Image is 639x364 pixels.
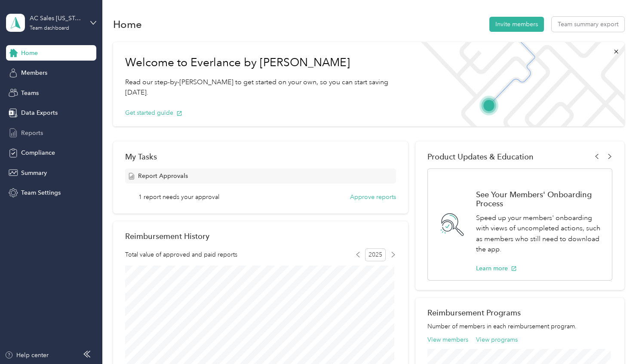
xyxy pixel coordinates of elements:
span: Teams [21,89,39,98]
span: Team Settings [21,188,61,197]
button: Team summary export [552,17,624,32]
img: Welcome to everlance [413,42,624,126]
h2: Reimbursement History [125,232,209,241]
button: Approve reports [350,193,396,202]
button: Learn more [476,264,517,273]
span: 1 report needs your approval [138,193,219,202]
p: Number of members in each reimbursement program. [427,322,612,331]
h1: Home [113,20,142,29]
div: Team dashboard [30,26,69,31]
button: View members [427,335,468,344]
div: AC Sales [US_STATE] 01 US01-AC-D50011-CC11600 ([PERSON_NAME]) [30,14,83,23]
button: View programs [476,335,518,344]
span: Members [21,68,47,77]
span: Summary [21,168,47,177]
p: Read our step-by-[PERSON_NAME] to get started on your own, so you can start saving [DATE]. [125,77,401,98]
span: Product Updates & Education [427,152,534,161]
span: Data Exports [21,108,58,117]
h1: Welcome to Everlance by [PERSON_NAME] [125,56,401,70]
span: Compliance [21,148,55,157]
button: Invite members [489,17,544,32]
span: Home [21,49,38,58]
span: Reports [21,128,43,138]
p: Speed up your members' onboarding with views of uncompleted actions, such as members who still ne... [476,213,602,255]
h2: Reimbursement Programs [427,308,612,317]
span: 2025 [365,248,386,261]
div: My Tasks [125,152,396,161]
button: Get started guide [125,108,182,117]
h1: See Your Members' Onboarding Process [476,190,602,208]
iframe: Everlance-gr Chat Button Frame [591,316,639,364]
span: Total value of approved and paid reports [125,250,237,259]
button: Help center [5,351,49,360]
span: Report Approvals [138,171,188,180]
